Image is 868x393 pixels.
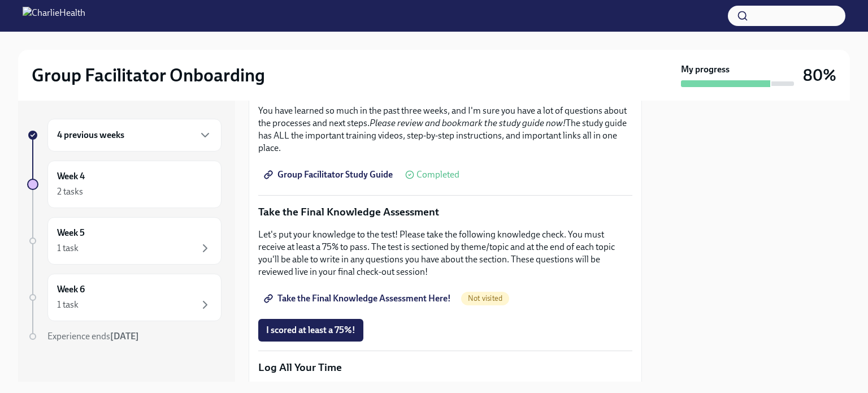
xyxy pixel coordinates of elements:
[258,105,632,154] p: You have learned so much in the past three weeks, and I'm sure you have a lot of questions about ...
[23,7,85,25] img: CharlieHealth
[681,63,730,76] strong: My progress
[57,129,124,141] h6: 4 previous weeks
[57,185,83,198] div: 2 tasks
[57,299,79,311] div: 1 task
[258,287,459,310] a: Take the Final Knowledge Assessment Here!
[258,205,632,219] p: Take the Final Knowledge Assessment
[266,169,393,180] span: Group Facilitator Study Guide
[57,283,85,296] h6: Week 6
[27,161,222,208] a: Week 42 tasks
[110,331,139,342] strong: [DATE]
[57,170,85,183] h6: Week 4
[57,242,79,254] div: 1 task
[803,65,836,85] h3: 80%
[461,294,509,303] span: Not visited
[370,118,566,128] em: Please review and bookmark the study guide now!
[27,274,222,321] a: Week 61 task
[258,360,632,375] p: Log All Your Time
[258,228,632,278] p: Let's put your knowledge to the test! Please take the following knowledge check. You must receive...
[57,227,85,239] h6: Week 5
[266,293,451,304] span: Take the Final Knowledge Assessment Here!
[258,319,363,342] button: I scored at least a 75%!
[32,64,265,87] h2: Group Facilitator Onboarding
[258,163,401,186] a: Group Facilitator Study Guide
[27,217,222,265] a: Week 51 task
[266,325,355,336] span: I scored at least a 75%!
[47,331,139,342] span: Experience ends
[416,170,459,179] span: Completed
[47,119,222,152] div: 4 previous weeks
